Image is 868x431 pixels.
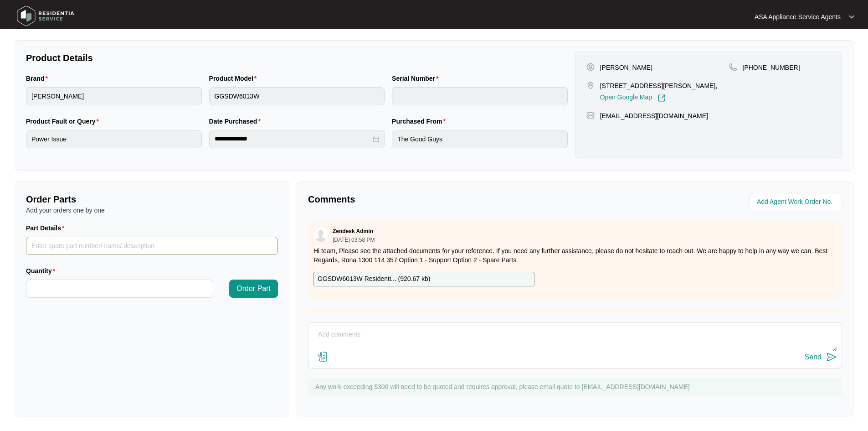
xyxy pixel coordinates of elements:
[586,81,595,89] img: map-pin
[392,117,449,126] label: Purchased From
[600,94,666,102] a: Open Google Map
[313,246,837,265] p: Hi team, Please see the attached documents for your reference. If you need any further assistance...
[26,130,202,148] input: Product Fault or Query
[729,63,737,71] img: map-pin
[586,111,595,119] img: map-pin
[826,352,837,363] img: send-icon.svg
[318,351,329,362] img: file-attachment-doc.svg
[229,280,278,298] button: Order Part
[318,274,430,284] p: GGSDW6013W Residenti... ( 920.67 kb )
[333,237,375,243] p: [DATE] 03:58 PM
[26,206,278,215] p: Add your orders one by one
[215,134,371,144] input: Date Purchased
[209,74,261,83] label: Product Model
[392,87,568,105] input: Serial Number
[14,2,77,30] img: residentia service logo
[757,197,837,208] input: Add Agent Work Order No.
[392,74,442,83] label: Serial Number
[805,351,837,363] button: Send
[308,193,569,206] p: Comments
[26,193,278,206] p: Order Parts
[314,228,328,242] img: user.svg
[600,111,708,120] p: [EMAIL_ADDRESS][DOMAIN_NAME]
[805,353,822,361] div: Send
[315,382,837,391] p: Any work exceeding $300 will need to be quoted and requires approval, please email quote to [EMAI...
[209,117,264,126] label: Date Purchased
[600,63,652,72] p: [PERSON_NAME]
[392,130,568,148] input: Purchased From
[586,63,595,71] img: user-pin
[209,87,385,105] input: Product Model
[26,74,51,83] label: Brand
[26,237,278,255] input: Part Details
[26,117,103,126] label: Product Fault or Query
[755,12,841,21] p: ASA Appliance Service Agents
[26,266,59,275] label: Quantity
[26,52,568,64] p: Product Details
[600,81,718,90] p: [STREET_ADDRESS][PERSON_NAME],
[26,87,202,105] input: Brand
[26,280,213,297] input: Quantity
[657,94,666,102] img: Link-External
[743,63,800,72] p: [PHONE_NUMBER]
[26,223,68,233] label: Part Details
[849,15,854,19] img: dropdown arrow
[236,283,271,294] span: Order Part
[333,228,373,235] p: Zendesk Admin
